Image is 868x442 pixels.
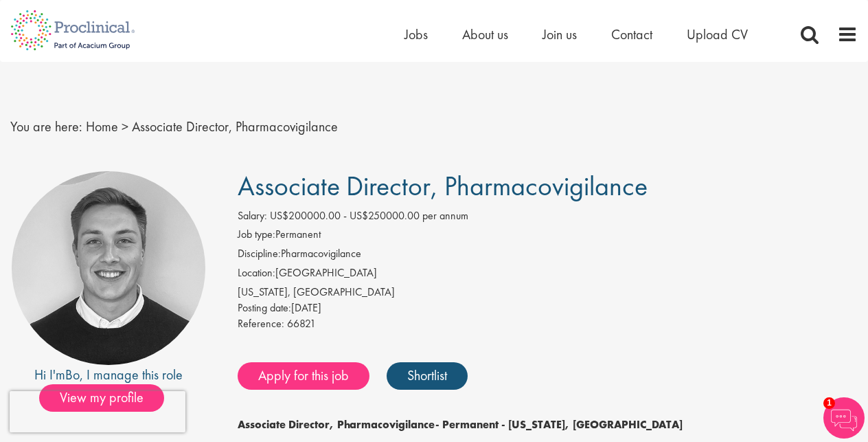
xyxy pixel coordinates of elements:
iframe: reCAPTCHA [10,391,185,432]
a: View my profile [39,387,178,405]
a: breadcrumb link [86,118,118,135]
a: Jobs [404,25,428,43]
a: Shortlist [387,362,468,390]
li: Pharmacovigilance [238,246,858,265]
span: US$200000.00 - US$250000.00 per annum [270,208,468,223]
img: Chatbot [823,397,865,439]
span: 1 [823,397,835,409]
label: Location: [238,265,275,281]
label: Reference: [238,316,284,332]
li: [GEOGRAPHIC_DATA] [238,265,858,285]
strong: - Permanent - [US_STATE], [GEOGRAPHIC_DATA] [435,417,683,432]
a: Contact [611,25,652,43]
div: Hi I'm , I manage this role [10,365,207,385]
img: imeage of recruiter Bo Forsen [12,171,205,365]
a: Apply for this job [238,362,369,390]
label: Discipline: [238,246,281,262]
div: [US_STATE], [GEOGRAPHIC_DATA] [238,285,858,300]
span: You are here: [10,118,82,135]
a: Bo [65,366,80,384]
span: > [122,118,128,135]
label: Job type: [238,227,275,243]
a: Upload CV [687,25,748,43]
li: Permanent [238,227,858,246]
a: Join us [542,25,577,43]
a: About us [462,25,508,43]
span: 66821 [287,316,316,331]
label: Salary: [238,208,267,224]
strong: Associate Director, Pharmacovigilance [238,417,435,432]
span: Associate Director, Pharmacovigilance [132,118,338,135]
span: Posting date: [238,300,291,315]
div: [DATE] [238,300,858,316]
span: View my profile [39,384,164,412]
